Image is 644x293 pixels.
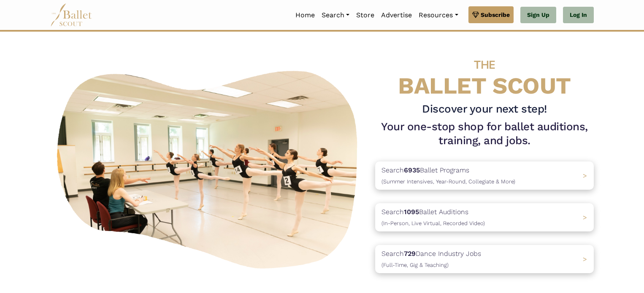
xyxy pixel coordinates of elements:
[353,6,378,24] a: Store
[583,255,587,263] span: >
[563,7,594,24] a: Log In
[520,7,556,24] a: Sign Up
[50,62,368,274] img: A group of ballerinas talking to each other in a ballet studio
[318,6,353,24] a: Search
[382,262,449,268] span: (Full-Time, Gig & Teaching)
[382,220,485,226] span: (In-Person, Live Virtual, Recorded Video)
[474,58,495,72] span: THE
[375,203,594,231] a: Search1095Ballet Auditions(In-Person, Live Virtual, Recorded Video) >
[375,245,594,273] a: Search729Dance Industry Jobs(Full-Time, Gig & Teaching) >
[404,250,416,258] b: 729
[468,6,514,23] a: Subscribe
[583,213,587,221] span: >
[375,102,594,116] h3: Discover your next step!
[382,207,485,228] p: Search Ballet Auditions
[404,166,420,174] b: 6935
[583,172,587,180] span: >
[415,6,461,24] a: Resources
[481,10,510,19] span: Subscribe
[382,248,481,270] p: Search Dance Industry Jobs
[472,10,479,19] img: gem.svg
[382,178,515,185] span: (Summer Intensives, Year-Round, Collegiate & More)
[382,165,515,186] p: Search Ballet Programs
[292,6,318,24] a: Home
[378,6,415,24] a: Advertise
[375,161,594,190] a: Search6935Ballet Programs(Summer Intensives, Year-Round, Collegiate & More)>
[375,120,594,148] h1: Your one-stop shop for ballet auditions, training, and jobs.
[375,48,594,99] h4: BALLET SCOUT
[404,208,419,216] b: 1095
